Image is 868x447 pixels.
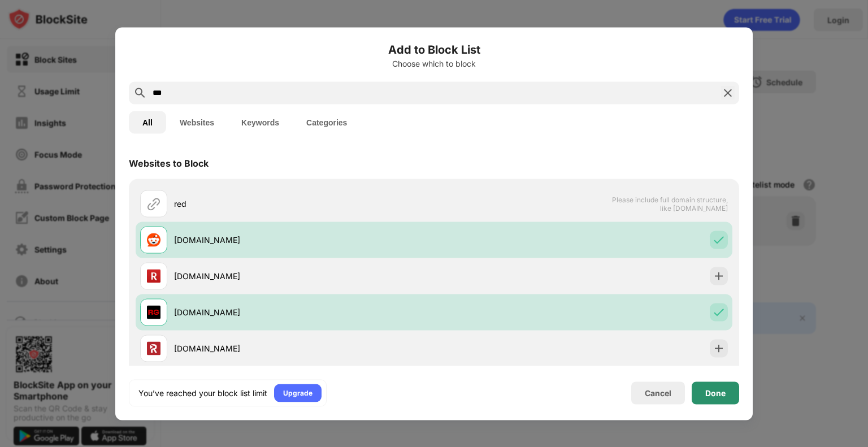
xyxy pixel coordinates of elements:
[147,305,160,319] img: favicons
[147,233,160,246] img: favicons
[174,306,434,318] div: [DOMAIN_NAME]
[645,388,671,398] div: Cancel
[129,59,739,68] div: Choose which to block
[174,234,434,246] div: [DOMAIN_NAME]
[147,341,160,355] img: favicons
[174,342,434,354] div: [DOMAIN_NAME]
[705,388,726,397] div: Done
[293,111,361,133] button: Categories
[611,195,728,212] span: Please include full domain structure, like [DOMAIN_NAME]
[174,270,434,282] div: [DOMAIN_NAME]
[147,197,160,210] img: url.svg
[283,387,313,398] div: Upgrade
[166,111,228,133] button: Websites
[138,387,267,398] div: You’ve reached your block list limit
[129,41,739,58] h6: Add to Block List
[147,269,160,283] img: favicons
[721,86,735,99] img: search-close
[129,157,209,168] div: Websites to Block
[174,198,434,210] div: red
[228,111,293,133] button: Keywords
[129,111,166,133] button: All
[133,86,147,99] img: search.svg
